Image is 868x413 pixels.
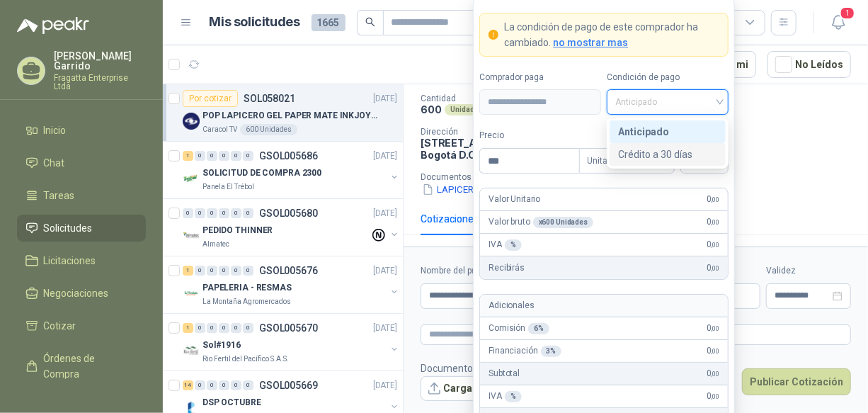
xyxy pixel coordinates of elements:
span: Inicio [44,123,67,138]
span: Chat [44,155,65,171]
div: 0 [231,380,241,390]
img: Company Logo [183,285,200,302]
img: Company Logo [183,113,200,130]
div: 0 [231,323,241,333]
p: Valor Unitario [489,193,540,206]
label: Precio [479,129,578,142]
div: 1 [183,323,193,333]
p: SOL058021 [244,94,295,103]
p: [DATE] [373,322,397,335]
p: [DATE] [373,207,397,220]
div: 0 [195,151,205,161]
div: 6 % [528,323,549,334]
p: Adicionales [489,299,534,312]
p: POP LAPICERO GEL PAPER MATE INKJOY 0.7 (Revisar el adjunto) [202,109,379,123]
span: 0 [707,238,719,251]
p: Cantidad [421,94,571,103]
p: IVA [489,390,521,403]
p: Panela El Trébol [202,181,254,193]
span: 0 [707,261,719,275]
span: ,00 [712,264,720,272]
div: Por cotizar [183,90,238,107]
button: Cargar archivo [421,376,522,402]
p: Documentos de apoyo [421,172,862,182]
div: 0 [183,208,193,218]
span: Anticipado [615,91,720,113]
p: Caracol TV [202,124,237,135]
span: ,00 [712,392,720,400]
span: Cotizar [44,318,76,334]
span: ,00 [712,324,720,332]
p: GSOL005669 [259,380,318,390]
div: 0 [231,151,241,161]
a: 1 0 0 0 0 0 GSOL005676[DATE] Company LogoPAPELERIA - RESMASLa Montaña Agromercados [183,262,400,307]
div: 0 [219,380,229,390]
button: LAPICEROS GEL PAPERMATE INKJOE (1).docx [421,182,631,197]
a: Solicitudes [17,215,146,242]
p: IVA [489,238,521,251]
p: La Montaña Agromercados [202,296,291,307]
img: Company Logo [183,342,200,359]
p: Financiación [489,344,561,358]
span: 0 [707,322,719,335]
button: Publicar Cotización [742,368,851,395]
p: SOLICITUD DE COMPRA 2300 [202,166,321,180]
span: 0 [707,367,719,380]
div: % [505,391,522,402]
span: Solicitudes [44,220,93,236]
p: Comisión [489,322,549,335]
span: 0 [707,390,719,403]
p: La condición de pago de este comprador ha cambiado. [504,19,719,50]
p: GSOL005686 [259,151,318,161]
p: Documentos de Referencia [421,361,543,376]
a: 1 0 0 0 0 0 GSOL005686[DATE] Company LogoSOLICITUD DE COMPRA 2300Panela El Trébol [183,147,400,193]
div: Anticipado [610,120,726,143]
span: Tareas [44,188,75,203]
p: Subtotal [489,367,520,380]
button: 1 [826,10,851,35]
img: Logo peakr [17,17,89,34]
div: 0 [207,151,217,161]
div: x 600 Unidades [533,217,593,228]
div: 0 [219,151,229,161]
p: GSOL005670 [259,323,318,333]
div: 0 [207,323,217,333]
span: 0 [707,344,719,358]
img: Company Logo [183,170,200,187]
span: ,00 [712,347,720,355]
p: Sol#1916 [202,339,241,352]
p: [PERSON_NAME] Garrido [54,51,146,71]
a: Negociaciones [17,280,146,307]
div: Crédito a 30 días [610,143,726,166]
a: Tareas [17,182,146,209]
a: Chat [17,149,146,176]
div: 0 [243,208,253,218]
a: Cotizar [17,312,146,339]
span: ,00 [712,241,720,249]
p: [DATE] [373,379,397,392]
div: 0 [195,208,205,218]
div: 0 [195,380,205,390]
a: Inicio [17,117,146,144]
div: 0 [231,208,241,218]
label: Condición de pago [607,71,729,84]
div: 0 [219,208,229,218]
p: GSOL005680 [259,208,318,218]
p: Rio Fertil del Pacífico S.A.S. [202,353,289,365]
div: 3 % [541,346,562,357]
div: 0 [243,380,253,390]
span: Órdenes de Compra [44,351,132,382]
a: Órdenes de Compra [17,345,146,387]
div: Anticipado [618,124,717,140]
div: 0 [195,266,205,276]
div: 0 [243,151,253,161]
p: 600 [421,103,442,115]
p: [DATE] [373,149,397,163]
label: Validez [766,264,851,278]
span: no mostrar mas [553,37,628,48]
p: Dirección [421,127,542,137]
span: ,00 [712,370,720,378]
span: 1665 [312,14,346,31]
div: 1 [183,266,193,276]
div: 0 [219,266,229,276]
